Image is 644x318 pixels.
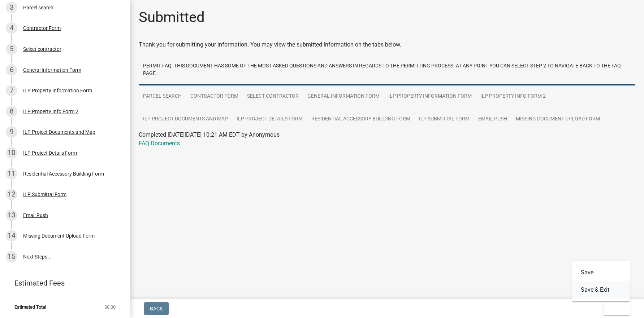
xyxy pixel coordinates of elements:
[476,85,550,108] a: ILP Property Info Form 2
[23,67,81,72] div: General Information Form
[139,9,205,26] h1: Submitted
[6,85,17,96] div: 7
[23,233,95,238] div: Missing Document Upload Form
[150,306,163,312] span: Back
[232,108,307,131] a: ILP Project Details Form
[139,55,635,85] a: Permit FAQ. This document has some of the most asked questions and answers in regards to the perm...
[415,108,474,131] a: ILP Submittal Form
[139,40,635,49] div: Thank you for submitting your information. You may view the submitted information on the tabs below.
[6,168,17,180] div: 11
[144,302,169,315] button: Back
[6,189,17,200] div: 12
[303,85,384,108] a: General Information Form
[6,147,17,159] div: 10
[104,305,116,309] span: $0.00
[604,302,630,315] button: Exit
[139,140,180,147] a: FAQ Documents
[384,85,476,108] a: ILP Property Information Form
[6,22,17,34] div: 4
[23,26,61,31] div: Contractor Form
[511,108,604,131] a: Missing Document Upload Form
[6,209,17,221] div: 13
[23,150,77,155] div: ILP Project Details Form
[6,106,17,117] div: 8
[609,306,620,312] span: Exit
[6,126,17,138] div: 9
[6,64,17,76] div: 6
[23,109,78,114] div: ILP Property Info Form 2
[139,85,186,108] a: Parcel search
[23,47,61,52] div: Select contractor
[23,5,53,10] div: Parcel search
[23,129,95,134] div: ILP Project Documents and Map
[139,108,232,131] a: ILP Project Documents and Map
[6,230,17,242] div: 14
[572,281,630,299] button: Save & Exit
[23,171,104,176] div: Residential Accessory Building Form
[186,85,243,108] a: Contractor Form
[572,261,630,301] div: Exit
[14,305,46,309] span: Estimated Total
[474,108,511,131] a: Email Push
[572,264,630,281] button: Save
[23,192,66,197] div: ILP Submittal Form
[307,108,415,131] a: Residential Accessory Building Form
[139,131,280,138] span: Completed [DATE][DATE] 10:21 AM EDT by Anonymous
[6,2,17,13] div: 3
[6,43,17,55] div: 5
[6,251,17,262] div: 15
[23,88,92,93] div: ILP Property Information Form
[6,276,118,290] a: Estimated Fees
[243,85,303,108] a: Select contractor
[23,213,48,218] div: Email Push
